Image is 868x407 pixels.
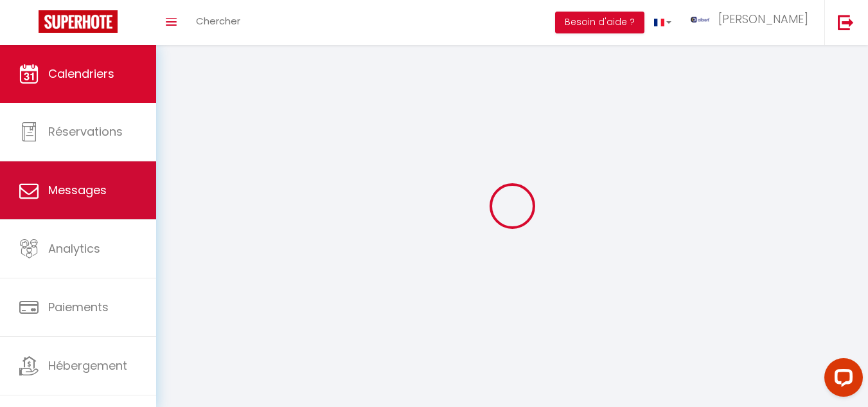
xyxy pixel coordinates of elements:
button: Besoin d'aide ? [555,12,644,33]
span: Calendriers [48,66,114,82]
span: Messages [48,182,107,198]
span: Paiements [48,299,109,315]
span: Chercher [196,14,240,28]
span: Hébergement [48,357,127,374]
span: [PERSON_NAME] [718,11,808,27]
img: Super Booking [39,10,118,33]
iframe: LiveChat chat widget [814,353,868,407]
span: Réservations [48,123,123,140]
span: Analytics [48,240,100,257]
img: logout [838,14,854,30]
img: ... [691,17,710,23]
